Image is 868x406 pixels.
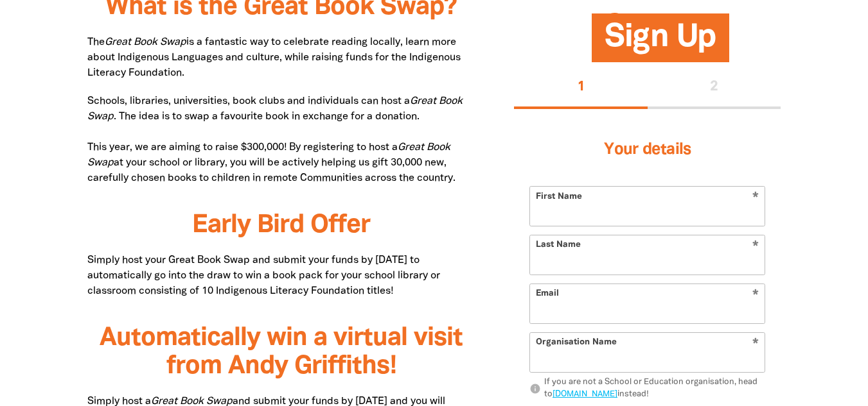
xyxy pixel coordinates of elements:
em: Great Book Swap [105,38,186,47]
em: Great Book Swap [87,97,463,121]
em: Great Book Swap [151,397,233,406]
p: Simply host your Great Book Swap and submit your funds by [DATE] to automatically go into the dra... [87,253,476,299]
span: Automatically win a virtual visit from Andy Griffiths! [100,326,463,378]
em: Great Book Swap [87,143,450,167]
h3: Your details [529,124,765,176]
div: If you are not a School or Education organisation, head to instead! [544,376,766,402]
p: Schools, libraries, universities, book clubs and individuals can host a . The idea is to swap a f... [87,94,476,186]
span: Sign Up [605,24,716,63]
i: info [529,384,541,395]
a: [DOMAIN_NAME] [553,391,617,399]
button: Stage 1 [514,68,648,109]
p: The is a fantastic way to celebrate reading locally, learn more about Indigenous Languages and cu... [87,35,476,81]
span: Early Bird Offer [192,214,370,237]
